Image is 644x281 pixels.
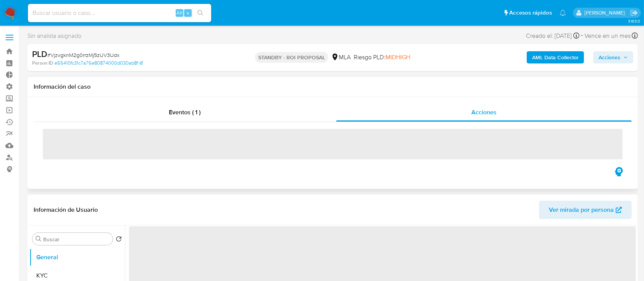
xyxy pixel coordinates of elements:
span: Riesgo PLD: [354,53,410,62]
span: Acciones [471,108,497,117]
input: Buscar usuario o caso... [28,8,211,18]
span: ‌ [43,129,623,159]
p: STANDBY - ROI PROPOSAL [255,52,328,63]
b: AML Data Collector [532,51,579,63]
b: Person ID [32,60,53,67]
button: General [29,248,125,266]
button: Buscar [36,236,42,242]
button: Ver mirada por persona [539,201,632,219]
span: Alt [176,9,183,16]
span: Eventos ( 1 ) [169,108,201,117]
a: e55410fc31c7a76e80874000d030ab8f [55,60,143,67]
span: Ver mirada por persona [549,201,614,219]
span: - [581,31,583,41]
button: Acciones [593,51,633,63]
span: MIDHIGH [385,53,410,62]
p: ezequiel.castrillon@mercadolibre.com [584,9,628,16]
span: Acciones [599,51,620,63]
h1: Información de Usuario [34,206,98,214]
span: Sin analista asignado [28,32,81,40]
button: Volver al orden por defecto [116,236,122,244]
div: Creado el: [DATE] [526,31,579,41]
span: Accesos rápidos [509,9,552,17]
button: search-icon [193,8,208,18]
span: Vence en un mes [584,32,631,40]
a: Salir [630,9,638,17]
input: Buscar [43,236,110,243]
h1: Información del caso [34,83,632,91]
button: AML Data Collector [527,51,584,63]
b: PLD [32,48,47,60]
span: s [187,9,189,16]
div: MLA [331,53,351,62]
span: # VjzvgknM2g0rrzMj5zUV3Udx [47,51,120,59]
a: Notificaciones [560,10,566,16]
